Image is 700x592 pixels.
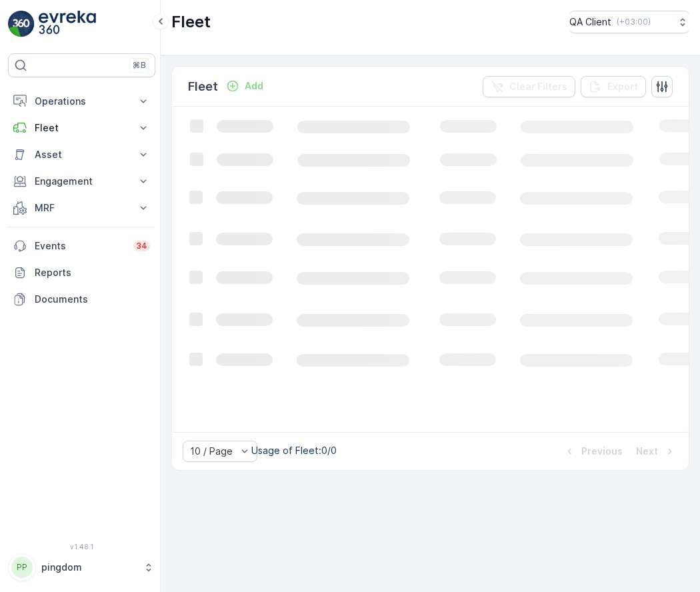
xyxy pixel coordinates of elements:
[8,168,155,195] button: Engagement
[35,293,150,306] p: Documents
[35,266,150,279] p: Reports
[8,195,155,221] button: MRF
[35,95,129,108] p: Operations
[581,445,623,458] p: Previous
[35,201,129,215] p: MRF
[8,233,155,259] a: Events34
[188,77,218,96] p: Fleet
[8,286,155,313] a: Documents
[8,141,155,168] button: Asset
[509,80,567,93] p: Clear Filters
[136,241,147,251] p: 34
[636,445,658,458] p: Next
[569,11,689,33] button: QA Client(+03:00)
[133,60,146,71] p: ⌘B
[245,79,263,93] p: Add
[8,259,155,286] a: Reports
[8,543,155,551] span: v 1.48.1
[617,17,651,27] p: ( +03:00 )
[35,121,129,135] p: Fleet
[561,443,624,459] button: Previous
[41,561,137,574] p: pingdom
[39,11,96,37] img: logo_light-DOdMpM7g.png
[35,175,129,188] p: Engagement
[11,557,33,578] div: PP
[8,11,35,37] img: logo
[607,80,638,93] p: Export
[8,115,155,141] button: Fleet
[635,443,678,459] button: Next
[8,88,155,115] button: Operations
[35,239,125,253] p: Events
[8,553,155,581] button: PPpingdom
[251,444,337,457] p: Usage of Fleet : 0/0
[581,76,646,97] button: Export
[483,76,575,97] button: Clear Filters
[171,11,211,33] p: Fleet
[221,78,269,94] button: Add
[569,15,611,29] p: QA Client
[35,148,129,161] p: Asset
